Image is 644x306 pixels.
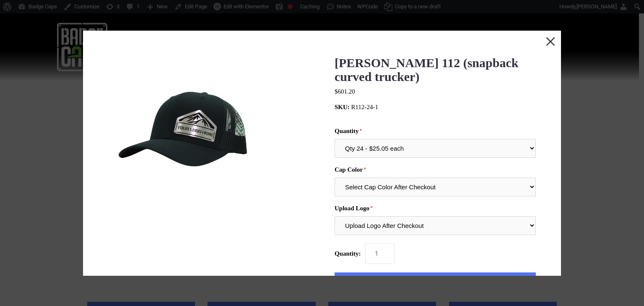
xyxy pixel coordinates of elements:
label: Cap Color [335,166,536,173]
span: SKU: [335,104,350,110]
img: BadgeCaps - Richardson 112 [108,56,263,211]
span: $601.20 [335,88,355,95]
button: Add to Cart [335,273,536,294]
span: R112-24-1 [351,104,378,110]
label: Upload Logo [335,205,536,212]
button: Close this dialog window [540,31,561,52]
label: Quantity [335,128,536,135]
span: Quantity: [335,251,361,257]
a: [PERSON_NAME] 112 (snapback curved trucker) [335,56,518,84]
